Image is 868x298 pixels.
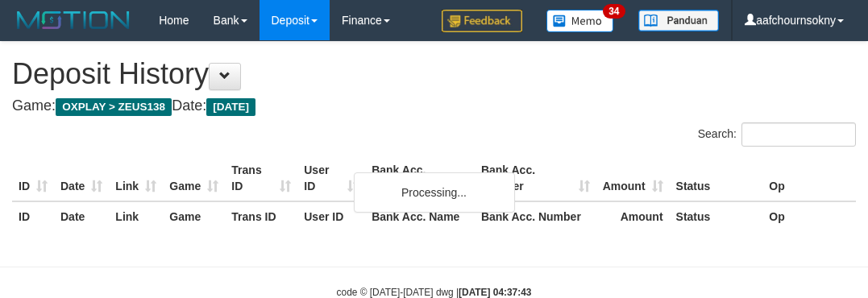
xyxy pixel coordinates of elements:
[297,201,365,231] th: User ID
[603,4,625,19] span: 34
[12,58,856,90] h1: Deposit History
[12,155,54,201] th: ID
[596,201,670,231] th: Amount
[109,201,163,231] th: Link
[12,8,135,32] img: MOTION_logo.png
[670,155,763,201] th: Status
[741,122,856,147] input: Search:
[206,98,255,116] span: [DATE]
[546,10,614,32] img: Button%20Memo.svg
[12,98,856,114] h4: Game: Date:
[365,155,475,201] th: Bank Acc. Name
[365,201,475,231] th: Bank Acc. Name
[163,155,225,201] th: Game
[354,172,515,213] div: Processing...
[762,155,856,201] th: Op
[596,155,670,201] th: Amount
[54,201,109,231] th: Date
[109,155,163,201] th: Link
[12,201,54,231] th: ID
[475,201,596,231] th: Bank Acc. Number
[297,155,365,201] th: User ID
[638,10,719,31] img: panduan.png
[337,287,532,298] small: code © [DATE]-[DATE] dwg |
[56,98,172,116] span: OXPLAY > ZEUS138
[442,10,522,32] img: Feedback.jpg
[459,287,531,298] strong: [DATE] 04:37:43
[762,201,856,231] th: Op
[163,201,225,231] th: Game
[54,155,109,201] th: Date
[698,122,856,147] label: Search:
[670,201,763,231] th: Status
[225,201,297,231] th: Trans ID
[225,155,297,201] th: Trans ID
[475,155,596,201] th: Bank Acc. Number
